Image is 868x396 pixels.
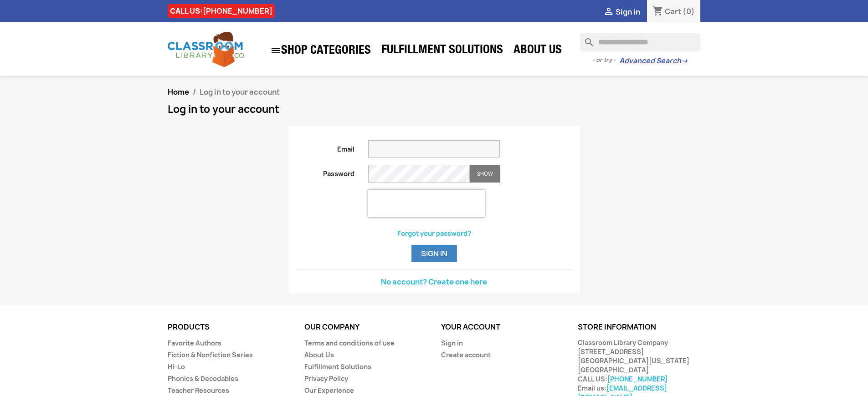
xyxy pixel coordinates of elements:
[603,7,640,17] a:  Sign in
[607,375,668,383] a: [PHONE_NUMBER]
[578,323,701,331] p: Store information
[304,350,334,359] a: About Us
[304,374,348,383] a: Privacy Policy
[304,339,395,347] a: Terms and conditions of use
[289,140,362,154] label: Email
[652,6,663,17] i: shopping_cart
[168,87,189,97] a: Home
[168,323,291,331] p: Products
[441,322,500,332] a: Your account
[441,339,463,347] a: Sign in
[168,4,275,18] div: CALL US:
[368,165,470,183] input: Password input
[168,32,245,67] img: Classroom Library Company
[304,362,371,371] a: Fulfillment Solutions
[683,6,695,16] span: (0)
[168,104,701,115] h1: Log in to your account
[441,350,491,359] a: Create account
[289,165,362,178] label: Password
[368,190,485,217] iframe: reCAPTCHA
[200,87,280,97] span: Log in to your account
[509,42,566,60] a: About Us
[411,245,457,262] button: Sign in
[304,386,354,395] a: Our Experience
[580,33,700,51] input: Search
[665,6,681,16] span: Cart
[681,56,688,66] span: →
[270,45,281,56] i: 
[580,33,591,44] i: search
[203,6,272,16] a: [PHONE_NUMBER]
[168,374,238,383] a: Phonics & Decodables
[592,56,619,65] span: - or try -
[304,323,427,331] p: Our company
[168,362,185,371] a: Hi-Lo
[168,350,253,359] a: Fiction & Nonfiction Series
[381,277,487,287] a: No account? Create one here
[377,42,508,60] a: Fulfillment Solutions
[168,386,229,395] a: Teacher Resources
[470,165,500,183] button: Show
[397,229,471,238] a: Forgot your password?
[603,7,614,18] i: 
[266,41,375,61] a: SHOP CATEGORIES
[619,56,688,66] a: Advanced Search→
[616,7,640,17] span: Sign in
[168,339,221,347] a: Favorite Authors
